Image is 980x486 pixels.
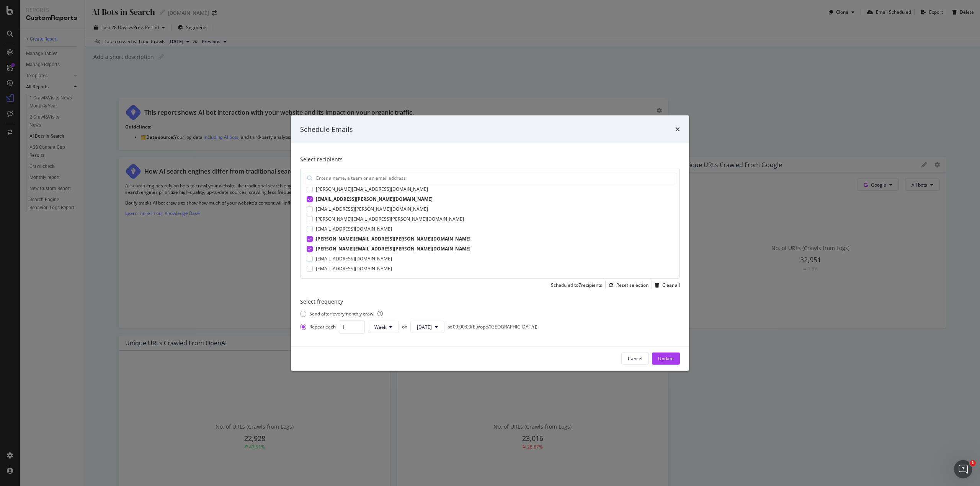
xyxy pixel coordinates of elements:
button: Update [652,353,680,365]
button: Cancel [621,353,649,365]
div: [PERSON_NAME][EMAIL_ADDRESS][PERSON_NAME][DOMAIN_NAME] [316,235,470,242]
div: [PERSON_NAME][EMAIL_ADDRESS][DOMAIN_NAME] [316,185,428,192]
div: Cancel [628,355,642,362]
div: Reset selection [616,282,648,288]
span: Week [374,324,386,330]
div: [EMAIL_ADDRESS][DOMAIN_NAME] [316,255,392,262]
button: [DATE] [410,321,444,333]
div: Schedule Emails [300,124,353,134]
div: [EMAIL_ADDRESS][PERSON_NAME][DOMAIN_NAME] [316,205,428,212]
div: [PERSON_NAME][EMAIL_ADDRESS][PERSON_NAME][DOMAIN_NAME] [316,245,470,252]
div: Send after every monthly crawl [309,310,383,317]
iframe: Intercom live chat [954,460,972,478]
span: Monday [417,324,432,330]
div: on [402,323,407,330]
div: Update [658,355,674,362]
div: at 09:00:00 ( Europe/[GEOGRAPHIC_DATA] ) [448,323,537,330]
div: Scheduled to 7 recipients [551,281,602,288]
button: Week [368,321,399,333]
button: Reset selection [606,280,648,289]
div: times [675,124,680,134]
div: Clear all [662,282,680,288]
input: Enter a name, a team or an email address [315,172,676,184]
div: Repeat each [309,323,336,330]
button: Clear all [652,280,680,289]
span: 1 [970,460,976,466]
div: [EMAIL_ADDRESS][DOMAIN_NAME] [316,265,392,272]
div: [PERSON_NAME][EMAIL_ADDRESS][PERSON_NAME][DOMAIN_NAME] [316,215,464,222]
h5: Select frequency [300,298,680,304]
h5: Select recipients [300,156,680,162]
div: [EMAIL_ADDRESS][DOMAIN_NAME] [316,225,392,232]
div: [EMAIL_ADDRESS][PERSON_NAME][DOMAIN_NAME] [316,195,433,202]
div: modal [291,115,689,371]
